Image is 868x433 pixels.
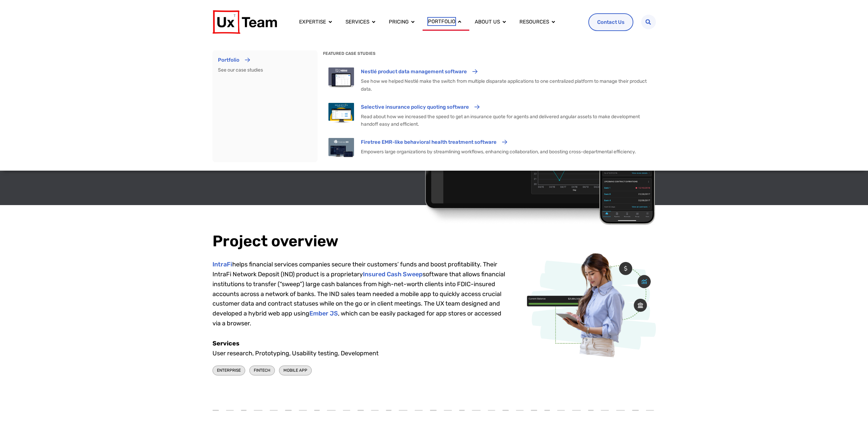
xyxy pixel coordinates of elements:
[323,133,656,162] a: Firetree EMR-like behavioral health treatment software Empowers large organizations by streamlini...
[279,363,312,378] a: MOBILE APP
[328,103,354,123] img: Selective Insurance offers quoting system software for insurance agents, which we were hired to r...
[519,18,549,26] a: Resources
[363,270,423,278] a: Insured Cash Sweep
[328,67,354,88] img: Nestle Nutrition Data Management System displays an example of a product and its nutrient values ...
[254,367,270,374] span: FINTECH
[2,96,6,100] input: Subscribe to UX Team newsletter.
[641,15,656,29] div: Search
[475,18,500,26] a: About us
[212,339,505,358] p: User research, Prototyping, Usability testing, Development
[361,67,467,76] p: Nestlé product data management software
[212,363,245,378] a: ENTERPRISE
[294,13,583,31] div: Menu Toggle
[299,18,326,26] a: Expertise
[9,95,265,101] span: Subscribe to UX Team newsletter.
[294,13,583,31] nav: Menu
[218,66,312,74] p: See our case studies
[323,62,656,97] a: Nestle Nutrition Data Management System displays an example of a product and its nutrient values ...
[428,18,455,26] a: Portfolio
[361,78,650,93] p: See how we helped Nestlé make the switch from multiple disparate applications to one centralized ...
[323,97,656,133] a: Selective Insurance offers quoting system software for insurance agents, which we were hired to r...
[389,18,409,26] a: Pricing
[361,138,497,146] p: Firetree EMR-like behavioral health treatment software
[345,18,369,26] a: Services
[309,310,338,317] a: Ember JS
[134,0,158,6] span: Last Name
[212,10,277,34] img: UX Team Logo
[212,50,318,162] a: Portfolio See our case studies
[212,340,239,347] strong: Services
[212,261,232,268] a: IntraFi
[212,232,505,250] h2: Project overview
[361,113,650,128] p: Read about how we increased the speed to get an insurance quote for agents and delivered angular ...
[283,367,307,374] span: MOBILE APP
[361,148,650,156] p: Empowers large organizations by streamlining workflows, enhancing collaboration, and boosting cro...
[212,260,505,328] p: helps financial services companies secure their customers’ funds and boost profitability. Their I...
[249,363,275,378] a: FINTECH
[588,13,633,31] a: Contact Us
[361,103,469,111] p: Selective insurance policy quoting software
[323,50,656,57] p: Featured Case Studies
[597,18,624,26] span: Contact Us
[217,367,241,374] span: ENTERPRISE
[218,56,239,64] p: Portfolio
[834,400,868,433] iframe: Chat Widget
